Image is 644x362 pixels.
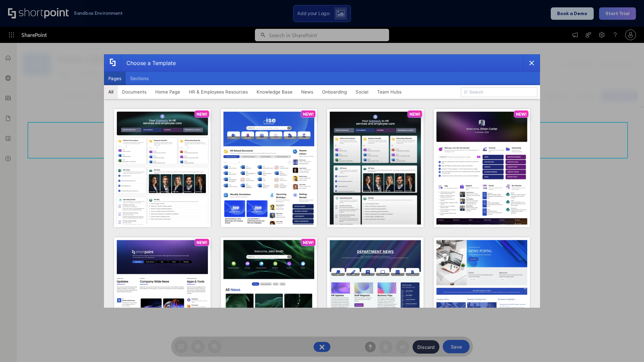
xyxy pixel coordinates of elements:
div: Choose a Template [121,55,176,71]
p: NEW! [197,240,207,245]
button: Social [351,85,373,99]
button: Team Hubs [373,85,406,99]
button: Pages [104,72,126,85]
button: HR & Employees Resources [184,85,252,99]
button: Home Page [151,85,184,99]
button: Onboarding [318,85,351,99]
input: Search [461,87,537,97]
button: Knowledge Base [252,85,297,99]
button: News [297,85,318,99]
button: Documents [118,85,151,99]
p: NEW! [303,240,314,245]
p: NEW! [410,112,420,117]
button: Sections [126,72,153,85]
p: NEW! [516,112,527,117]
iframe: Chat Widget [523,284,644,362]
p: NEW! [303,112,314,117]
p: NEW! [197,112,207,117]
button: All [104,85,118,99]
div: template selector [104,54,540,308]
